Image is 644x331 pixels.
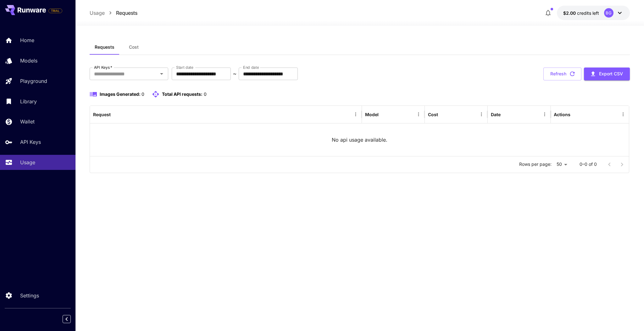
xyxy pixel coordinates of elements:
[142,91,144,97] span: 0
[351,110,360,119] button: Menu
[90,9,105,17] a: Usage
[379,110,388,119] button: Sort
[48,7,62,14] span: Add your payment card to enable full platform functionality.
[563,10,599,16] div: $2.00
[20,159,35,166] p: Usage
[414,110,423,119] button: Menu
[604,8,613,18] div: BG
[49,8,62,13] span: TRIAL
[577,10,599,16] span: credits left
[557,6,630,20] button: $2.00BG
[157,69,166,78] button: Open
[519,161,552,167] p: Rows per page:
[619,110,627,119] button: Menu
[243,65,259,70] label: End date
[540,110,549,119] button: Menu
[20,77,47,85] p: Playground
[20,57,37,64] p: Models
[554,160,569,169] div: 50
[162,91,203,97] span: Total API requests:
[95,44,114,50] span: Requests
[93,112,111,117] div: Request
[365,112,379,117] div: Model
[20,138,41,146] p: API Keys
[63,315,71,323] button: Collapse sidebar
[563,10,577,16] span: $2.00
[111,110,120,119] button: Sort
[584,68,630,80] button: Export CSV
[94,65,112,70] label: API Keys
[116,9,137,17] a: Requests
[20,118,35,125] p: Wallet
[176,65,193,70] label: Start date
[90,9,137,17] nav: breadcrumb
[233,70,236,78] p: ~
[428,112,438,117] div: Cost
[580,161,597,167] p: 0–0 of 0
[100,91,141,97] span: Images Generated:
[20,36,34,44] p: Home
[439,110,447,119] button: Sort
[20,98,37,105] p: Library
[491,112,501,117] div: Date
[20,292,39,299] p: Settings
[501,110,510,119] button: Sort
[477,110,486,119] button: Menu
[554,112,570,117] div: Actions
[129,44,139,50] span: Cost
[204,91,207,97] span: 0
[543,68,581,80] button: Refresh
[67,313,75,325] div: Collapse sidebar
[332,136,387,144] p: No api usage available.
